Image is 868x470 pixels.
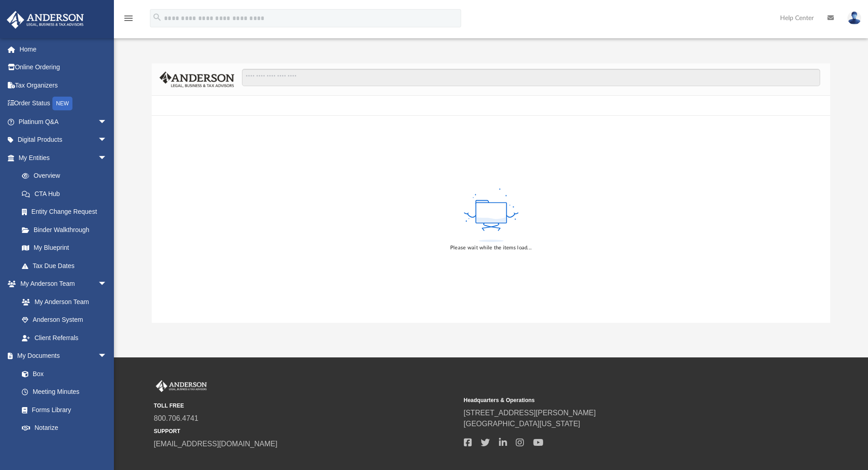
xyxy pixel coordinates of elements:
[6,40,121,58] a: Home
[123,13,134,24] i: menu
[154,427,457,435] small: SUPPORT
[152,12,162,22] i: search
[464,420,580,428] a: [GEOGRAPHIC_DATA][US_STATE]
[13,383,116,401] a: Meeting Minutes
[13,185,121,203] a: CTA Hub
[13,221,121,239] a: Binder Walkthrough
[13,365,112,383] a: Box
[6,131,121,149] a: Digital Productsarrow_drop_down
[98,113,116,131] span: arrow_drop_down
[154,414,199,422] a: 800.706.4741
[13,203,121,221] a: Entity Change Request
[98,149,116,167] span: arrow_drop_down
[13,329,116,347] a: Client Referrals
[154,380,209,392] img: Anderson Advisors Platinum Portal
[154,402,457,410] small: TOLL FREE
[123,17,134,24] a: menu
[464,409,596,417] a: [STREET_ADDRESS][PERSON_NAME]
[847,11,861,25] img: User Pic
[6,76,121,94] a: Tax Organizers
[4,11,87,29] img: Anderson Advisors Platinum Portal
[6,347,116,365] a: My Documentsarrow_drop_down
[98,347,116,366] span: arrow_drop_down
[52,97,72,110] div: NEW
[13,311,116,329] a: Anderson System
[450,244,532,252] div: Please wait while the items load...
[6,275,116,293] a: My Anderson Teamarrow_drop_down
[13,257,121,275] a: Tax Due Dates
[98,275,116,294] span: arrow_drop_down
[6,113,121,131] a: Platinum Q&Aarrow_drop_down
[98,131,116,150] span: arrow_drop_down
[154,440,277,448] a: [EMAIL_ADDRESS][DOMAIN_NAME]
[242,69,820,86] input: Search files and folders
[6,149,121,167] a: My Entitiesarrow_drop_down
[6,58,121,77] a: Online Ordering
[6,437,116,455] a: Online Learningarrow_drop_down
[98,437,116,455] span: arrow_drop_down
[6,94,121,113] a: Order StatusNEW
[464,396,767,404] small: Headquarters & Operations
[13,401,112,419] a: Forms Library
[13,239,116,257] a: My Blueprint
[13,419,116,437] a: Notarize
[13,293,112,311] a: My Anderson Team
[13,167,121,185] a: Overview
